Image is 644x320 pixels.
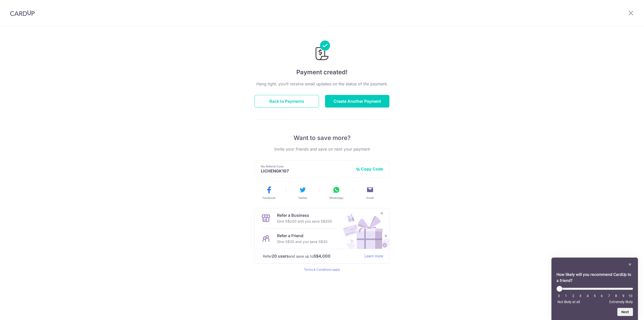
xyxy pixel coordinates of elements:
span: Not likely at all [557,300,580,304]
button: Create Another Payment [325,95,389,108]
li: 5 [592,294,597,298]
li: 10 [628,294,633,298]
p: Give S$30 and you save S$30 [277,239,328,245]
button: Twitter [288,186,317,200]
span: Facebook [263,196,275,200]
span: WhatsApp [329,196,343,200]
strong: S$4,000 [313,253,331,259]
p: Refer a Business [277,212,332,218]
strong: 20 users [272,253,289,259]
p: My Referral Code [261,164,352,168]
button: Email [355,186,385,200]
p: Refer a Friend [277,233,328,239]
p: Invite your friends and save on next your payment [255,146,389,152]
p: LICHENGK107 [261,168,352,173]
li: 0 [556,294,561,298]
img: CardUp [10,10,35,16]
button: Hide survey [627,262,633,268]
button: WhatsApp [321,186,351,200]
p: Want to save more? [255,134,389,142]
a: Learn more [365,253,383,259]
button: Facebook [254,186,284,200]
li: 7 [607,294,612,298]
button: Next question [617,308,633,316]
span: Twitter [298,196,307,200]
img: Payments [314,41,330,62]
div: How likely will you recommend CardUp to a friend? Select an option from 0 to 10, with 0 being Not... [556,286,633,304]
span: Extremely likely [609,300,633,304]
li: 6 [599,294,604,298]
li: 9 [621,294,626,298]
h2: How likely will you recommend CardUp to a friend? Select an option from 0 to 10, with 0 being Not... [556,272,633,284]
p: Hang tight, you’ll receive email updates on the status of the payment. [255,81,389,87]
a: Terms & Conditions apply [304,268,340,271]
li: 3 [578,294,583,298]
button: Back to Payments [255,95,319,108]
p: Give S$200 and you save S$200 [277,218,332,224]
p: Refer and save up to [263,253,360,259]
li: 1 [563,294,569,298]
button: Copy Code [356,166,383,171]
h4: Payment created! [255,68,389,77]
li: 8 [614,294,619,298]
li: 2 [571,294,576,298]
img: Refer [338,208,389,249]
div: How likely will you recommend CardUp to a friend? Select an option from 0 to 10, with 0 being Not... [556,262,633,316]
span: Email [367,196,374,200]
li: 4 [585,294,590,298]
